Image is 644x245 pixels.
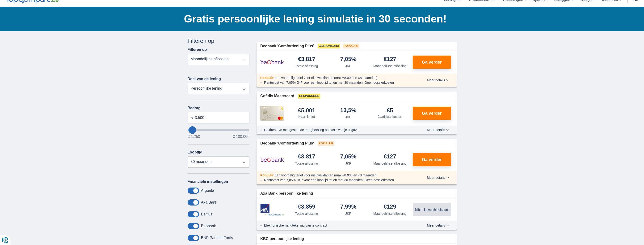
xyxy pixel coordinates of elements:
span: Ga verder [422,157,442,162]
label: Beobank [201,224,216,228]
img: product.pl.alt Beobank [260,56,284,68]
span: € [191,115,194,120]
label: Axa Bank [201,200,217,205]
span: Meer details [427,79,449,82]
div: : [257,75,413,80]
span: Meer details [427,128,449,131]
div: €3.817 [298,56,315,63]
span: Beobank 'Comfortlening Plus' [260,44,314,49]
li: Geldreserve met gespreide terugbetaling op basis van je uitgaven [264,127,410,132]
div: Totale aflossing [295,211,318,216]
img: product.pl.alt Cofidis CC [260,106,284,121]
button: Meer details [423,128,453,132]
div: 7,05% [340,56,356,63]
div: Jaarlijkse kosten [378,114,402,119]
div: €5 [387,108,393,113]
span: Beobank 'Comfortlening Plus' [260,141,314,146]
label: Argenta [201,188,214,193]
span: Populair [260,76,274,80]
button: Meer details [423,78,453,82]
h1: Gratis persoonlijke lening simulatie in 30 seconden! [184,12,457,26]
div: Totale aflossing [295,161,318,166]
div: JKP [345,115,351,119]
button: Ga verder [413,56,451,69]
li: Elektronische handtekening van je contract [264,223,410,228]
span: Gesponsord [318,44,340,48]
div: Maandelijkse aflossing [373,64,407,68]
div: : [257,173,413,178]
div: 7,99% [340,204,356,210]
span: KBC persoonlijke lening [260,236,304,242]
span: Een voordelig tarief voor nieuwe klanten (max €8.000 en 48 maanden) [274,173,378,177]
span: Niet beschikbaar [415,208,449,212]
input: wantToBorrow [188,129,250,131]
img: product.pl.alt Beobank [260,154,284,166]
div: €3.817 [298,154,315,160]
button: Meer details [423,223,453,227]
label: Bedrag [188,106,250,110]
div: 13,5% [340,107,356,114]
span: Meer details [427,224,449,227]
span: Axa Bank persoonlijke lening [260,191,313,196]
label: Financiële instellingen [188,179,228,184]
div: JKP [345,161,351,166]
div: Maandelijkse aflossing [373,161,407,166]
span: Gesponsord [298,94,320,99]
label: Looptijd [188,150,202,154]
span: Een voordelig tarief voor nieuwe klanten (max €8.000 en 48 maanden) [274,76,378,80]
li: Rentevoet van 7,05% JKP voor een looptijd tot en met 30 maanden; Geen dossierkosten [264,80,410,85]
img: product.pl.alt Axa Bank [260,204,284,216]
div: 7,05% [340,154,356,160]
span: Populair [260,173,274,177]
span: Meer details [427,176,449,179]
label: Doel van de lening [188,77,221,81]
button: Ga verder [413,107,451,120]
span: € 1.250 [188,135,200,139]
span: Cofidis Mastercard [260,93,294,99]
div: €127 [384,56,396,63]
button: Meer details [423,176,453,179]
span: Populair [318,141,334,146]
span: Populair [343,44,359,48]
div: Filteren op [188,37,250,45]
div: JKP [345,211,351,216]
div: €129 [384,204,396,210]
label: BNP Paribas Fortis [201,236,233,240]
div: €127 [384,154,396,160]
button: Niet beschikbaar [413,203,451,216]
span: € 100.000 [233,135,249,139]
span: Ga verder [422,111,442,115]
label: Filteren op [188,48,207,52]
li: Rentevoet van 7,05% JKP voor een looptijd tot en met 30 maanden; Geen dossierkosten [264,178,410,182]
span: Ga verder [422,60,442,64]
div: JKP [345,64,351,68]
div: Kaart limiet [298,114,315,119]
div: €5.001 [298,108,315,113]
div: Totale aflossing [295,64,318,68]
div: €3.859 [298,204,315,210]
label: Belfius [201,212,212,216]
div: Maandelijkse aflossing [373,211,407,216]
button: Ga verder [413,153,451,166]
